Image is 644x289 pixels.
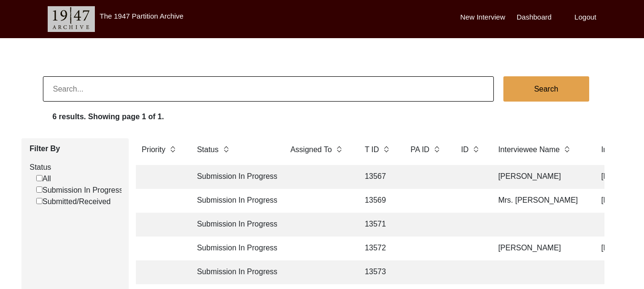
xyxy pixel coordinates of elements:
[197,144,218,155] label: Status
[36,196,111,207] label: Submitted/Received
[563,144,570,155] img: sort-button.png
[601,144,638,155] label: Interviewer
[383,144,389,155] img: sort-button.png
[191,213,277,237] td: Submission In Progress
[359,237,397,260] td: 13572
[191,260,277,284] td: Submission In Progress
[30,162,122,173] label: Status
[492,189,588,213] td: Mrs. [PERSON_NAME]
[36,175,42,181] input: All
[142,144,165,155] label: Priority
[48,6,95,32] img: header-logo.png
[503,76,589,102] button: Search
[36,173,51,185] label: All
[36,186,42,193] input: Submission In Progress
[492,165,588,189] td: [PERSON_NAME]
[472,144,479,155] img: sort-button.png
[336,144,342,155] img: sort-button.png
[517,12,552,23] label: Dashboard
[36,198,42,204] input: Submitted/Received
[191,189,277,213] td: Submission In Progress
[433,144,440,155] img: sort-button.png
[498,144,560,155] label: Interviewee Name
[223,144,229,155] img: sort-button.png
[359,189,397,213] td: 13569
[359,213,397,237] td: 13571
[574,12,596,23] label: Logout
[191,237,277,260] td: Submission In Progress
[492,237,588,260] td: [PERSON_NAME]
[365,144,379,155] label: T ID
[359,165,397,189] td: 13567
[169,144,176,155] img: sort-button.png
[36,185,123,196] label: Submission In Progress
[43,76,494,102] input: Search...
[410,144,429,155] label: PA ID
[359,260,397,284] td: 13573
[460,12,505,23] label: New Interview
[290,144,332,155] label: Assigned To
[191,165,277,189] td: Submission In Progress
[52,111,164,123] label: 6 results. Showing page 1 of 1.
[30,143,122,155] label: Filter By
[461,144,469,155] label: ID
[100,12,184,20] label: The 1947 Partition Archive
